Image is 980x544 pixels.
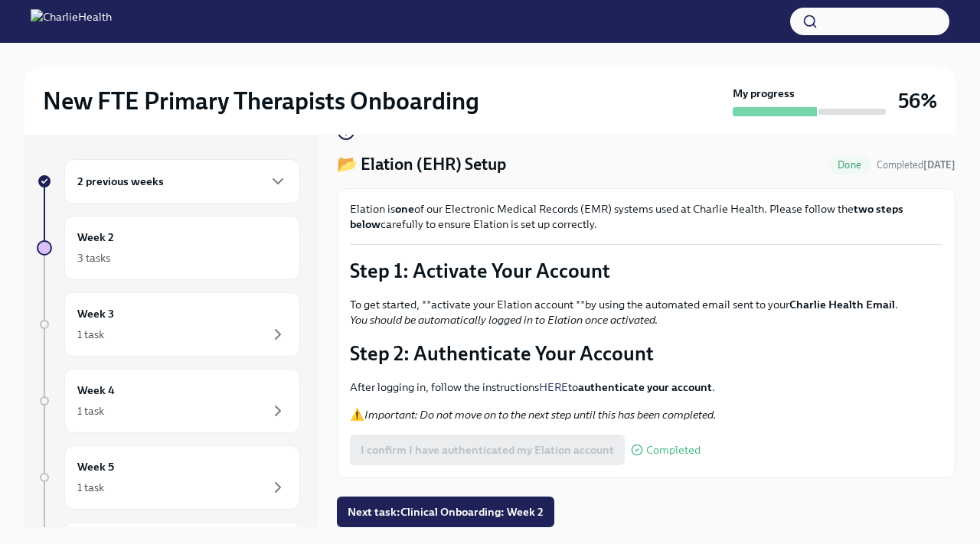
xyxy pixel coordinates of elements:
[37,369,300,433] a: Week 41 task
[64,159,300,204] div: 2 previous weeks
[828,159,871,171] span: Done
[77,458,114,475] h6: Week 5
[733,86,795,101] strong: My progress
[350,297,942,327] p: To get started, **activate your Elation account **by using the automated email sent to your .
[364,408,716,422] em: Important: Do not move on to the next step until this has been completed.
[646,445,701,456] span: Completed
[77,327,104,342] div: 1 task
[877,159,955,171] span: Completed
[77,173,164,190] h6: 2 previous weeks
[37,216,300,280] a: Week 23 tasks
[923,159,955,171] strong: [DATE]
[350,379,942,395] p: After logging in, follow the instructions to .
[77,480,104,495] div: 1 task
[337,497,554,527] button: Next task:Clinical Onboarding: Week 2
[350,407,942,422] p: ⚠️
[395,202,414,216] strong: one
[337,153,506,176] h4: 📂 Elation (EHR) Setup
[539,380,568,394] a: HERE
[43,86,479,116] h2: New FTE Primary Therapists Onboarding
[37,292,300,357] a: Week 31 task
[348,504,544,520] span: Next task : Clinical Onboarding: Week 2
[350,313,658,327] em: You should be automatically logged in to Elation once activated.
[789,298,895,311] strong: Charlie Health Email
[350,257,942,285] p: Step 1: Activate Your Account
[77,229,114,246] h6: Week 2
[898,87,937,115] h3: 56%
[350,340,942,367] p: Step 2: Authenticate Your Account
[31,9,112,34] img: CharlieHealth
[77,305,114,322] h6: Week 3
[77,382,115,399] h6: Week 4
[578,380,712,394] strong: authenticate your account
[77,250,110,265] div: 3 tasks
[350,201,942,232] p: Elation is of our Electronic Medical Records (EMR) systems used at Charlie Health. Please follow ...
[37,445,300,510] a: Week 51 task
[77,403,104,419] div: 1 task
[877,158,955,172] span: October 8th, 2025 16:20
